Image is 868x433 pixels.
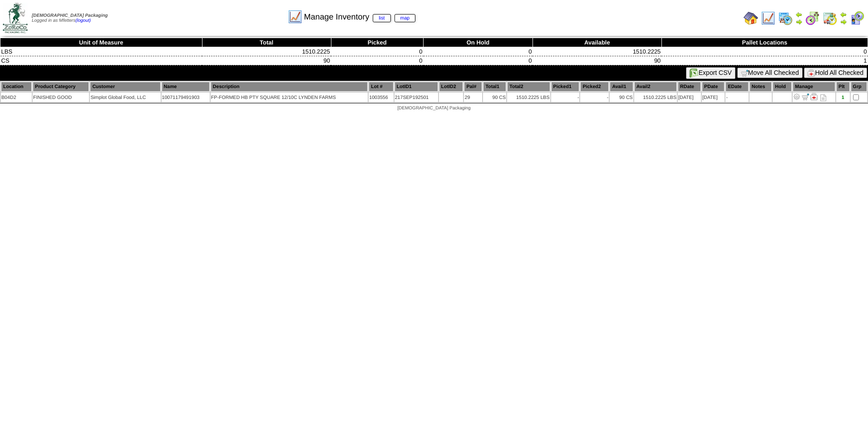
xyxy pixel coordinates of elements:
[90,93,160,102] td: Simplot Global Food, LLC
[331,56,424,65] td: 0
[483,82,506,92] th: Total1
[580,93,609,102] td: -
[32,13,108,18] span: [DEMOGRAPHIC_DATA] Packaging
[820,94,826,101] i: Note
[397,106,470,111] span: [DEMOGRAPHIC_DATA] Packaging
[610,93,633,102] td: 90 CS
[33,93,89,102] td: FINISHED GOOD
[678,82,701,92] th: RDate
[802,93,809,100] img: Move
[795,18,803,25] img: arrowright.gif
[690,69,699,78] img: excel.gif
[725,82,748,92] th: EDate
[3,3,28,33] img: zoroco-logo-small.webp
[202,38,331,47] th: Total
[661,56,868,65] td: 1
[1,82,32,92] th: Location
[737,68,803,78] button: Move All Checked
[424,38,533,47] th: On Hold
[162,93,210,102] td: 10071179491903
[0,47,202,56] td: LBS
[395,93,438,102] td: 217SEP192501
[75,18,91,23] a: (logout)
[686,67,735,79] button: Export CSV
[793,82,835,92] th: Manage
[725,93,748,102] td: -
[464,93,482,102] td: 29
[331,47,424,56] td: 0
[804,68,867,78] button: Hold All Checked
[369,82,393,92] th: Lot #
[750,82,772,92] th: Notes
[533,56,661,65] td: 90
[0,38,202,47] th: Unit of Measure
[795,11,803,18] img: arrowleft.gif
[851,82,867,92] th: Grp
[533,47,661,56] td: 1510.2225
[211,93,368,102] td: FP-FORMED HB PTY SQUARE 12/10C LYNDEN FARMS
[773,82,792,92] th: Hold
[580,82,609,92] th: Picked2
[202,47,331,56] td: 1510.2225
[32,13,108,23] span: Logged in as Mfetters
[1,93,32,102] td: B04D2
[507,93,550,102] td: 1510.2225 LBS
[744,11,758,25] img: home.gif
[702,93,725,102] td: [DATE]
[395,82,438,92] th: LotID1
[507,82,550,92] th: Total2
[464,82,482,92] th: Pal#
[373,14,390,22] a: list
[808,69,815,77] img: hold.gif
[610,82,633,92] th: Avail1
[202,56,331,65] td: 90
[840,18,847,25] img: arrowright.gif
[778,11,793,25] img: calendarprod.gif
[741,69,748,77] img: cart.gif
[836,82,850,92] th: Plt
[634,82,677,92] th: Avail2
[395,14,416,22] a: map
[634,93,677,102] td: 1510.2225 LBS
[0,56,202,65] td: CS
[288,10,302,24] img: line_graph.gif
[424,56,533,65] td: 0
[661,47,868,56] td: 0
[805,11,820,25] img: calendarblend.gif
[533,38,661,47] th: Available
[551,93,580,102] td: -
[551,82,580,92] th: Picked1
[850,11,864,25] img: calendarcustomer.gif
[840,11,847,18] img: arrowleft.gif
[424,47,533,56] td: 0
[810,93,818,100] img: Manage Hold
[793,93,800,100] img: Adjust
[439,82,464,92] th: LotID2
[304,12,415,22] span: Manage Inventory
[211,82,368,92] th: Description
[162,82,210,92] th: Name
[678,93,701,102] td: [DATE]
[331,38,424,47] th: Picked
[761,11,775,25] img: line_graph.gif
[33,82,89,92] th: Product Category
[483,93,506,102] td: 90 CS
[369,93,393,102] td: 1003556
[702,82,725,92] th: PDate
[823,11,837,25] img: calendarinout.gif
[90,82,160,92] th: Customer
[837,95,849,100] div: 1
[661,38,868,47] th: Pallet Locations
